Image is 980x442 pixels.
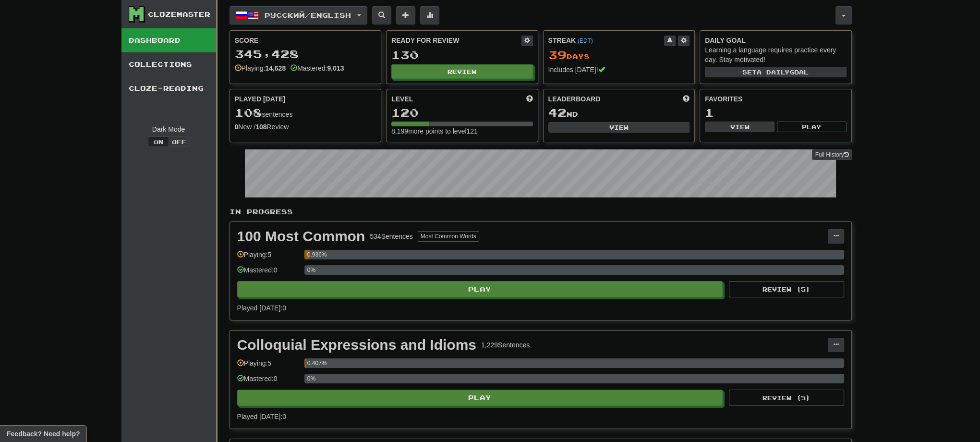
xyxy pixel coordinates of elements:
a: Full History [812,149,851,160]
div: Includes [DATE]! [548,65,690,74]
a: Dashboard [121,28,216,52]
button: Review (5) [729,281,844,297]
a: Collections [121,52,216,76]
div: Playing: 5 [237,358,300,374]
div: 120 [391,107,533,119]
span: 42 [548,106,567,119]
div: sentences [235,107,376,119]
div: nd [548,107,690,119]
button: Review (5) [729,390,844,406]
div: Streak [548,36,665,45]
div: Ready for Review [391,36,521,45]
button: Add sentence to collection [396,6,415,25]
div: Dark Mode [129,124,209,134]
span: Score more points to level up [526,94,533,104]
span: Played [DATE] [235,94,286,104]
button: Seta dailygoal [705,67,847,77]
div: Mastered: [290,63,344,73]
div: 100 Most Common [237,229,365,244]
button: Off [169,136,190,147]
button: Review [391,64,533,79]
button: Play [237,390,723,406]
div: 8,199 more points to level 121 [391,126,533,136]
div: Clozemaster [148,10,210,19]
span: Played [DATE]: 0 [237,413,286,420]
span: This week in points, UTC [683,94,690,104]
div: Mastered: 0 [237,265,300,281]
div: Mastered: 0 [237,374,300,390]
strong: 14,628 [265,64,286,72]
div: 130 [391,49,533,61]
div: 534 Sentences [370,232,413,241]
div: Day s [548,49,690,61]
div: New / Review [235,122,376,132]
div: 345,428 [235,48,376,60]
a: Cloze-Reading [121,76,216,100]
span: Played [DATE]: 0 [237,304,286,312]
a: (EDT) [578,37,593,44]
span: Level [391,94,413,104]
div: Playing: [235,63,286,73]
button: On [148,136,169,147]
strong: 9,013 [327,64,344,72]
button: View [548,122,690,133]
button: Русский/English [230,6,367,25]
div: Daily Goal [705,36,847,45]
div: 1,229 Sentences [481,340,530,350]
button: Play [237,281,723,297]
div: Score [235,36,376,45]
span: Open feedback widget [7,429,80,439]
p: In Progress [230,207,852,217]
div: Learning a language requires practice every day. Stay motivated! [705,45,847,64]
div: Colloquial Expressions and Idioms [237,338,476,352]
span: Русский / English [265,11,351,19]
div: 1 [705,107,847,119]
span: 39 [548,48,567,61]
strong: 108 [255,123,266,131]
div: Favorites [705,94,847,104]
button: Most Common Words [418,231,479,242]
button: Play [777,122,847,132]
div: Playing: 5 [237,250,300,266]
strong: 0 [235,123,239,131]
button: More stats [420,6,439,25]
span: 108 [235,106,262,119]
div: 0.936% [307,250,309,259]
button: Search sentences [372,6,391,25]
button: View [705,122,774,132]
span: a daily [757,69,789,75]
span: Leaderboard [548,94,601,104]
